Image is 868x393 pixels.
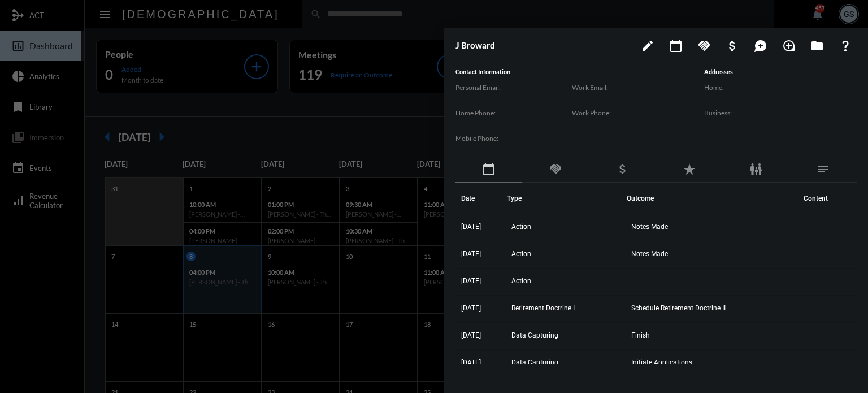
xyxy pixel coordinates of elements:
h5: Contact Information [455,68,688,77]
th: Outcome [627,183,798,214]
th: Content [798,183,857,214]
th: Type [507,183,627,214]
span: Retirement Doctrine I [511,304,575,312]
mat-icon: calendar_today [669,39,683,53]
th: Date [455,183,507,214]
button: Add Mention [749,34,772,57]
button: edit person [636,34,659,57]
span: Schedule Retirement Doctrine II [631,304,726,312]
label: Home: [704,83,857,92]
mat-icon: star_rate [683,162,696,176]
h3: J Broward [455,40,631,50]
mat-icon: question_mark [839,39,852,53]
span: [DATE] [461,277,481,285]
mat-icon: handshake [549,162,562,176]
span: Data Capturing [511,331,558,339]
span: Initiate Applications [631,359,692,366]
span: [DATE] [461,331,481,339]
mat-icon: calendar_today [482,162,496,176]
label: Business: [704,109,857,117]
mat-icon: maps_ugc [754,39,767,53]
label: Mobile Phone: [455,134,572,142]
label: Home Phone: [455,109,572,117]
label: Work Email: [572,83,688,92]
span: Action [511,250,531,258]
span: [DATE] [461,304,481,312]
mat-icon: edit [641,39,654,53]
span: [DATE] [461,359,481,366]
span: Action [511,223,531,231]
span: Action [511,277,531,285]
button: Add Commitment [693,34,715,57]
mat-icon: notes [817,162,830,176]
mat-icon: handshake [697,39,711,53]
button: Archives [806,34,828,57]
mat-icon: attach_money [616,162,630,176]
button: Add Business [721,34,744,57]
button: What If? [834,34,857,57]
h5: Addresses [704,68,857,77]
mat-icon: loupe [782,39,796,53]
button: Add Introduction [778,34,800,57]
span: Notes Made [631,250,668,258]
button: Add meeting [665,34,687,57]
span: Data Capturing [511,359,558,366]
label: Personal Email: [455,83,572,92]
label: Work Phone: [572,109,688,117]
span: Finish [631,331,650,339]
span: [DATE] [461,223,481,231]
mat-icon: attach_money [726,39,739,53]
span: Notes Made [631,223,668,231]
mat-icon: folder [810,39,824,53]
mat-icon: family_restroom [749,162,763,176]
span: [DATE] [461,250,481,258]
